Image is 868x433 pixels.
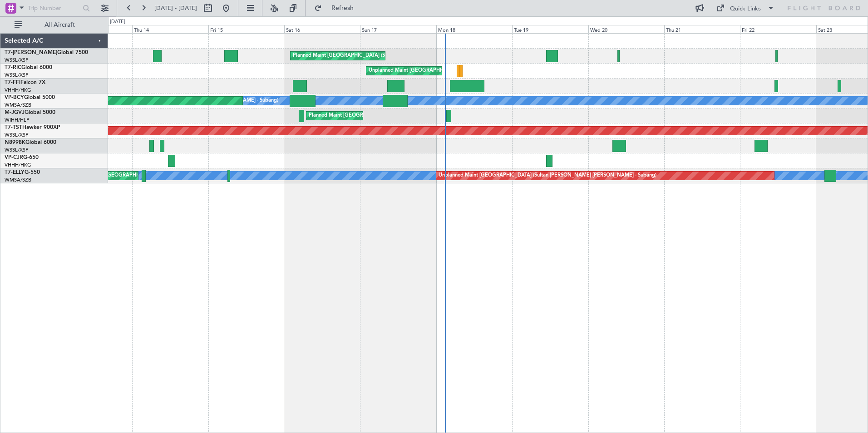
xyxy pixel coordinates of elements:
a: N8998KGlobal 6000 [5,140,56,145]
a: VHHH/HKG [5,87,31,93]
button: Quick Links [712,1,779,15]
div: Unplanned Maint [GEOGRAPHIC_DATA] (Sultan [PERSON_NAME] [PERSON_NAME] - Subang) [439,169,656,182]
a: T7-TSTHawker 900XP [5,125,60,130]
a: WSSL/XSP [5,72,29,79]
button: All Aircraft [10,18,99,32]
span: T7-FFI [5,80,20,85]
div: Wed 20 [588,25,664,33]
span: T7-[PERSON_NAME] [5,50,57,55]
div: [DATE] [110,18,125,26]
a: T7-[PERSON_NAME]Global 7500 [5,50,88,55]
button: Refresh [310,1,365,15]
div: Sat 16 [284,25,360,33]
div: Unplanned Maint [GEOGRAPHIC_DATA] (Seletar) [369,64,482,78]
span: All Aircraft [24,22,96,28]
div: Mon 18 [436,25,512,33]
div: Planned Maint [GEOGRAPHIC_DATA] (Seletar) [309,109,415,123]
div: Sun 17 [360,25,436,33]
a: VHHH/HKG [5,162,31,168]
span: VP-CJR [5,155,23,160]
a: T7-ELLYG-550 [5,170,40,175]
div: Planned Maint [GEOGRAPHIC_DATA] (Seletar) [293,49,399,63]
a: WSSL/XSP [5,132,29,138]
a: WSSL/XSP [5,57,29,64]
div: Thu 14 [132,25,208,33]
div: Quick Links [730,5,761,14]
span: Refresh [324,5,362,11]
a: T7-RICGlobal 6000 [5,65,52,70]
span: M-JGVJ [5,110,25,115]
a: WMSA/SZB [5,102,31,108]
div: Fri 15 [208,25,284,33]
a: M-JGVJGlobal 5000 [5,110,55,115]
span: VP-BCY [5,95,24,100]
span: N8998K [5,140,25,145]
div: Tue 19 [512,25,588,33]
a: WIHH/HLP [5,117,30,123]
input: Trip Number [28,1,80,15]
div: Fri 22 [740,25,816,33]
span: T7-RIC [5,65,21,70]
a: WSSL/XSP [5,147,29,153]
a: VP-CJRG-650 [5,155,39,160]
span: T7-ELLY [5,170,25,175]
a: T7-FFIFalcon 7X [5,80,45,85]
span: T7-TST [5,125,22,130]
span: [DATE] - [DATE] [154,4,197,12]
a: WMSA/SZB [5,177,31,183]
a: VP-BCYGlobal 5000 [5,95,55,100]
div: Thu 21 [664,25,740,33]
